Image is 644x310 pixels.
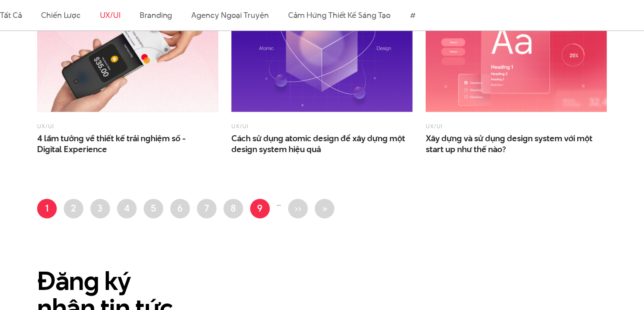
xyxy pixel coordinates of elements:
[37,133,212,155] a: 4 lầm tưởng về thiết kế trải nghiệm số -Digital Experience
[117,199,137,218] a: 4
[37,133,212,155] span: 4 lầm tưởng về thiết kế trải nghiệm số -
[37,144,107,155] span: Digital Experience
[426,133,600,155] a: Xây dựng và sử dụng design system với mộtstart up như thế nào?
[191,10,269,20] a: Agency ngoại truyện
[426,133,600,155] span: Xây dựng và sử dụng design system với một
[277,199,281,208] li: …
[231,133,406,155] a: Cách sử dụng atomic design để xây dựng mộtdesign system hiệu quả
[100,10,121,20] a: UX/UI
[426,144,506,155] span: start up như thế nào?
[231,122,248,130] a: UX/UI
[140,10,172,20] a: Branding
[322,201,327,215] span: »
[64,199,83,218] a: 2
[410,10,416,20] a: #
[170,199,190,218] a: 6
[41,10,80,20] a: Chiến lược
[231,133,406,155] span: Cách sử dụng atomic design để xây dựng một
[197,199,217,218] a: 7
[426,122,443,130] a: UX/UI
[231,144,321,155] span: design system hiệu quả
[144,199,163,218] a: 5
[224,199,243,218] a: 8
[295,201,302,215] span: ››
[250,199,270,218] a: 9
[37,122,54,130] a: UX/UI
[90,199,110,218] a: 3
[288,10,391,20] a: Cảm hứng thiết kế sáng tạo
